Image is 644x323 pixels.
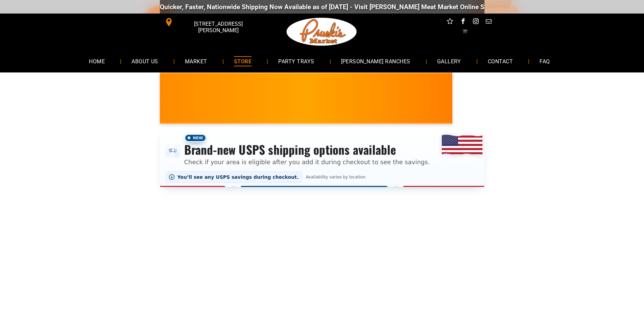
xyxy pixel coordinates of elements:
a: email [484,17,493,27]
span: [STREET_ADDRESS][PERSON_NAME] [174,17,262,37]
a: [PERSON_NAME] RANCHES [331,52,421,70]
span: Availability varies by location. [305,175,368,179]
span: New [184,134,207,142]
div: Shipping options announcement [160,129,484,187]
a: CONTACT [478,52,523,70]
a: PARTY TRAYS [268,52,324,70]
span: [PERSON_NAME] MARKET [430,103,563,114]
a: facebook [458,17,467,27]
a: STORE [224,52,262,70]
div: Quicker, Faster, Nationwide Shipping Now Available as of [DATE] - Visit [PERSON_NAME] Meat Market... [143,3,553,11]
a: MARKET [175,52,217,70]
a: HOME [79,52,115,70]
p: Check if your area is eligible after you add it during checkout to see the savings. [184,157,430,167]
a: GALLERY [427,52,471,70]
span: You’ll see any USPS savings during checkout. [177,174,299,180]
a: Social network [446,17,454,27]
img: Pruski-s+Market+HQ+Logo2-1920w.png [285,14,358,50]
a: [STREET_ADDRESS][PERSON_NAME] [160,17,263,27]
h3: Brand-new USPS shipping options available [184,142,430,157]
a: instagram [471,17,480,27]
a: ABOUT US [121,52,168,70]
a: FAQ [529,52,560,70]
